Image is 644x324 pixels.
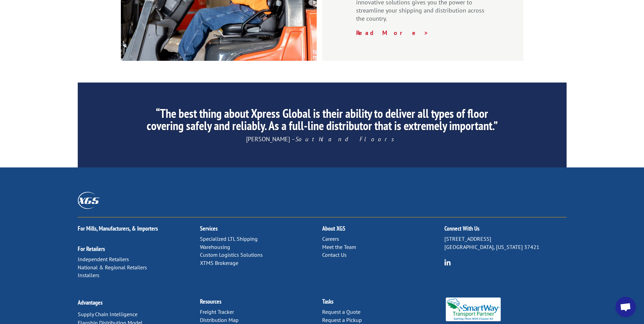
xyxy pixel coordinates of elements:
a: Freight Tracker [200,308,234,315]
a: Warehousing [200,244,230,250]
a: Services [200,224,218,232]
a: Request a Quote [322,308,361,315]
img: group-6 [444,259,451,266]
a: Advantages [78,299,103,306]
a: About XGS [322,224,345,232]
a: Request a Pickup [322,317,362,323]
img: XGS_Logos_ALL_2024_All_White [78,192,99,209]
a: For Retailers [78,245,105,253]
em: Southland Floors [295,135,398,143]
a: Installers [78,272,99,278]
a: Custom Logistics Solutions [200,251,263,258]
a: Meet the Team [322,244,356,250]
a: XTMS Brokerage [200,259,238,266]
a: Supply Chain Intelligence [78,311,137,318]
img: Smartway_Logo [444,298,502,321]
a: National & Regional Retailers [78,264,147,271]
a: Contact Us [322,251,347,258]
a: For Mills, Manufacturers, & Importers [78,224,158,232]
a: Careers [322,235,339,242]
h2: Connect With Us [444,226,567,235]
a: Distribution Map [200,317,239,323]
span: [PERSON_NAME] – [246,135,398,143]
h2: “The best thing about Xpress Global is their ability to deliver all types of floor covering safel... [141,107,502,135]
div: Open chat [615,297,636,317]
a: Resources [200,298,221,305]
p: [STREET_ADDRESS] [GEOGRAPHIC_DATA], [US_STATE] 37421 [444,235,567,251]
a: Read More > [356,29,429,37]
a: Independent Retailers [78,256,129,263]
a: Specialized LTL Shipping [200,235,258,242]
h2: Tasks [322,299,444,308]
